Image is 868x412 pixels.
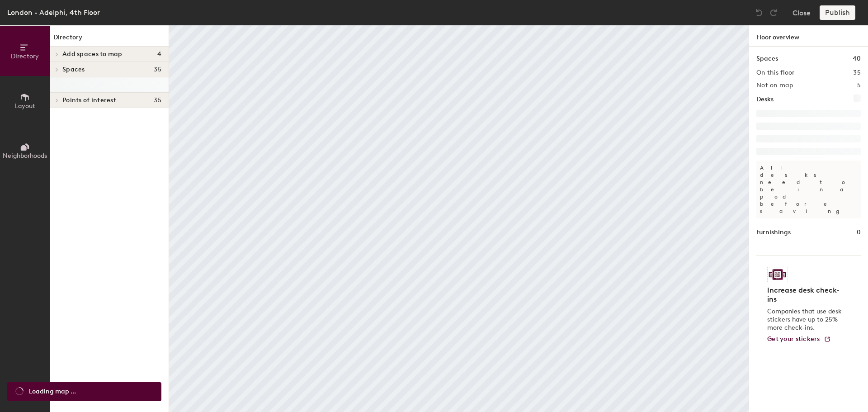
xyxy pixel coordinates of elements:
[11,52,39,60] span: Directory
[62,97,116,104] span: Points of interest
[62,66,85,73] span: Spaces
[756,69,795,76] h2: On this floor
[62,51,123,58] span: Add spaces to map
[767,335,820,343] span: Get your stickers
[767,267,788,282] img: Sticker logo
[169,25,749,412] canvas: Map
[154,97,161,104] span: 35
[755,8,764,17] img: Undo
[767,336,831,343] a: Get your stickers
[756,82,793,89] h2: Not on map
[767,308,844,332] p: Companies that use desk stickers have up to 25% more check-ins.
[767,286,844,304] h4: Increase desk check-ins
[853,69,861,76] h2: 35
[756,54,778,64] h1: Spaces
[853,54,861,64] h1: 40
[50,33,169,47] h1: Directory
[793,5,811,20] button: Close
[7,7,100,18] div: London - Adelphi, 4th Floor
[857,82,861,89] h2: 5
[749,25,868,47] h1: Floor overview
[157,51,161,58] span: 4
[857,227,861,237] h1: 0
[756,227,791,237] h1: Furnishings
[3,152,47,160] span: Neighborhoods
[756,161,861,218] p: All desks need to be in a pod before saving
[756,95,774,104] h1: Desks
[29,387,76,397] span: Loading map ...
[15,102,35,110] span: Layout
[769,8,778,17] img: Redo
[154,66,161,73] span: 35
